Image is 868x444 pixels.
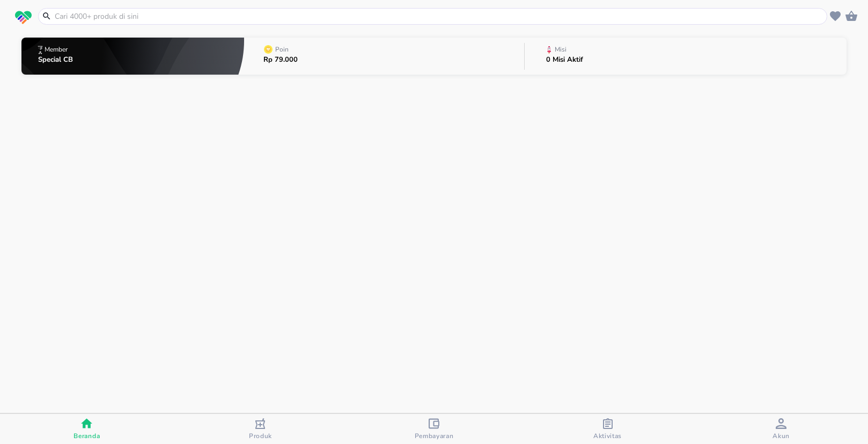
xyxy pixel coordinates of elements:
[174,414,348,444] button: Produk
[73,432,100,440] span: Beranda
[15,11,32,25] img: logo_swiperx_s.bd005f3b.svg
[773,432,790,440] span: Akun
[525,35,846,77] button: Misi0 Misi Aktif
[347,414,521,444] button: Pembayaran
[546,56,583,63] p: 0 Misi Aktif
[54,11,825,22] input: Cari 4000+ produk di sini
[244,35,524,77] button: PoinRp 79.000
[415,432,454,440] span: Pembayaran
[38,56,73,63] p: Special CB
[593,432,622,440] span: Aktivitas
[249,432,272,440] span: Produk
[45,46,68,53] p: Member
[263,56,298,63] p: Rp 79.000
[555,46,567,53] p: Misi
[521,414,695,444] button: Aktivitas
[694,414,868,444] button: Akun
[21,35,244,77] button: MemberSpecial CB
[275,46,289,53] p: Poin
